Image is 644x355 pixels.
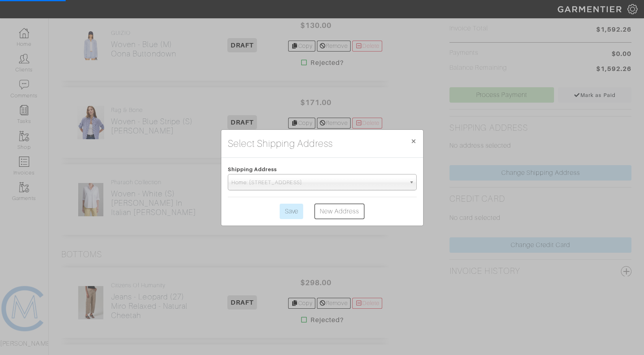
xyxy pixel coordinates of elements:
span: Home: [STREET_ADDRESS] [231,174,406,191]
span: Shipping Address [228,166,277,172]
a: New Address [315,204,365,219]
span: × [411,136,417,146]
h4: Select Shipping Address [228,136,333,151]
input: Save [280,204,303,219]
